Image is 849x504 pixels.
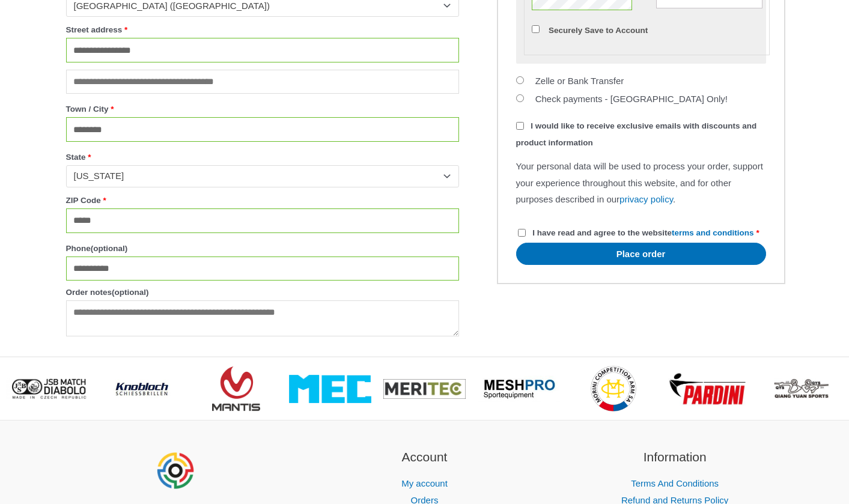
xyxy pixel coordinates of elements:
span: (optional) [112,288,148,297]
label: Street address [66,22,459,38]
p: Your personal data will be used to process your order, support your experience throughout this we... [516,158,766,208]
span: I have read and agree to the website [532,228,753,237]
button: Place order [516,243,766,265]
h2: Information [565,448,785,467]
span: (optional) [91,244,127,253]
label: Securely Save to Account [549,26,648,35]
a: My account [401,478,448,488]
label: Order notes [66,284,459,300]
span: I would like to receive exclusive emails with discounts and product information [516,121,757,147]
input: I have read and agree to the websiteterms and conditions * [518,229,526,237]
span: State [66,165,459,187]
span: Ohio [74,170,440,182]
a: terms and conditions [672,228,754,237]
label: Zelle or Bank Transfer [535,76,624,86]
h2: Account [314,448,535,467]
label: Phone [66,240,459,257]
label: ZIP Code [66,192,459,208]
label: State [66,149,459,165]
label: Check payments - [GEOGRAPHIC_DATA] Only! [535,94,728,104]
a: Terms And Conditions [631,478,719,488]
abbr: required [756,228,759,237]
a: privacy policy [619,194,673,204]
input: I would like to receive exclusive emails with discounts and product information [516,122,524,130]
label: Town / City [66,101,459,117]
